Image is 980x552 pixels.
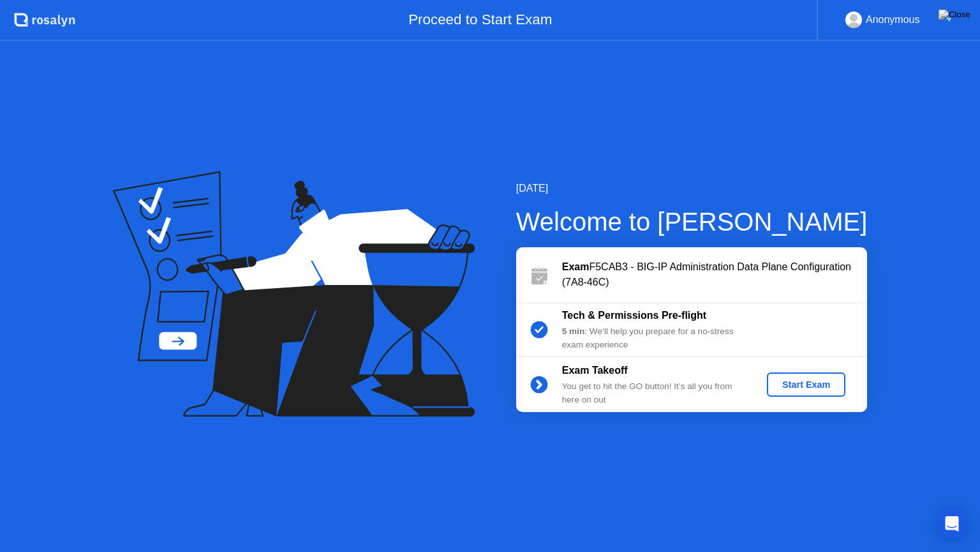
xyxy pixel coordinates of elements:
div: F5CAB3 - BIG-IP Administration Data Plane Configuration (7A8-46C) [562,259,867,290]
div: Welcome to [PERSON_NAME] [516,203,868,241]
div: You get to hit the GO button! It’s all you from here on out [562,380,746,406]
div: Open Intercom Messenger [937,509,967,539]
div: Start Exam [772,379,840,390]
b: 5 min [562,326,585,336]
button: Start Exam [767,372,845,397]
div: [DATE] [516,181,868,196]
img: Close [939,10,970,20]
div: Anonymous [866,11,920,28]
div: : We’ll help you prepare for a no-stress exam experience [562,325,746,351]
b: Tech & Permissions Pre-flight [562,310,706,321]
b: Exam [562,261,590,272]
b: Exam Takeoff [562,365,628,376]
